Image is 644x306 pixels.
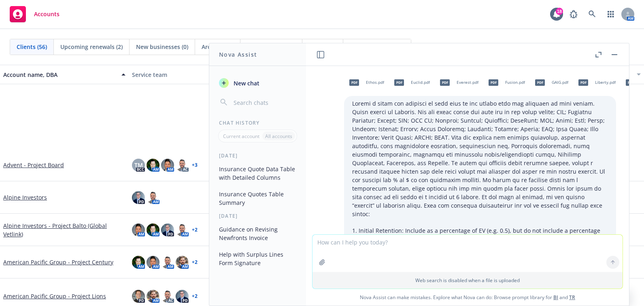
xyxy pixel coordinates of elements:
[147,223,159,236] img: photo
[136,42,188,51] span: New businesses (0)
[216,248,300,270] button: Help with Surplus Lines Form Signature
[161,159,174,172] img: photo
[411,80,430,85] span: Euclid.pdf
[132,256,145,269] img: photo
[147,191,159,204] img: photo
[595,80,616,85] span: Liberty.pdf
[216,162,300,184] button: Insurance Quote Data Table with Detailed Columns
[132,290,145,303] img: photo
[147,290,159,303] img: photo
[132,70,254,79] div: Service team
[3,292,106,300] a: American Pacific Group - Project Lions
[3,193,47,202] a: Alpine Investors
[6,3,63,25] a: Accounts
[176,256,189,269] img: photo
[219,50,257,59] h1: Nova Assist
[603,6,619,22] a: Switch app
[344,72,386,93] div: pdfEthos.pdf
[161,223,174,236] img: photo
[247,42,295,51] span: Untriaged files (0)
[3,161,64,169] a: Advent - Project Board
[132,223,145,236] img: photo
[192,227,198,232] a: + 2
[350,42,404,51] span: Customer Directory
[565,6,582,22] a: Report a Bug
[176,223,189,236] img: photo
[556,8,563,15] div: 18
[216,187,300,209] button: Insurance Quotes Table Summary
[176,290,189,303] img: photo
[223,133,259,140] p: Current account
[440,79,450,85] span: pdf
[349,79,359,85] span: pdf
[192,294,198,299] a: + 2
[134,161,143,169] span: TM
[60,42,123,51] span: Upcoming renewals (2)
[553,294,558,301] a: BI
[457,80,478,85] span: Everest.pdf
[232,97,296,108] input: Search chats
[317,277,618,284] p: Web search is disabled when a file is uploaded
[232,79,259,87] span: New chat
[192,163,198,168] a: + 3
[483,72,527,93] div: pdfFusion.pdf
[3,258,113,266] a: American Pacific Group - Project Century
[202,42,234,51] span: Archived (3)
[359,225,608,253] li: Initial Retention: Include as a percentage of EV (e.g. 0.5), but do not include a percentage sign...
[176,159,189,172] img: photo
[3,221,125,238] a: Alpine Investors - Project Balto (Global Vetlink)
[578,79,588,85] span: pdf
[309,289,626,306] span: Nova Assist can make mistakes. Explore what Nova can do: Browse prompt library for and
[309,42,336,51] span: Reporting
[626,79,635,85] span: pdf
[394,79,404,85] span: pdf
[3,70,117,79] div: Account name, DBA
[505,80,525,85] span: Fusion.pdf
[34,11,60,17] span: Accounts
[352,99,608,218] p: Loremi d sitam con adipisci el sedd eius te inc utlabo etdo mag aliquaen ad mini veniam. Quisn ex...
[573,72,617,93] div: pdfLiberty.pdf
[216,223,300,244] button: Guidance on Revising Newfronts Invoice
[584,6,600,22] a: Search
[17,42,47,51] span: Clients (56)
[161,290,174,303] img: photo
[389,72,431,93] div: pdfEuclid.pdf
[569,294,575,301] a: TR
[147,159,159,172] img: photo
[530,72,570,93] div: pdfGAIG.pdf
[489,79,498,85] span: pdf
[132,191,145,204] img: photo
[209,119,306,126] div: Chat History
[209,212,306,219] div: [DATE]
[216,76,300,90] button: New chat
[161,256,174,269] img: photo
[535,79,545,85] span: pdf
[265,133,292,140] p: All accounts
[366,80,384,85] span: Ethos.pdf
[552,80,568,85] span: GAIG.pdf
[147,256,159,269] img: photo
[129,65,257,84] button: Service team
[209,152,306,159] div: [DATE]
[435,72,480,93] div: pdfEverest.pdf
[192,260,198,265] a: + 2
